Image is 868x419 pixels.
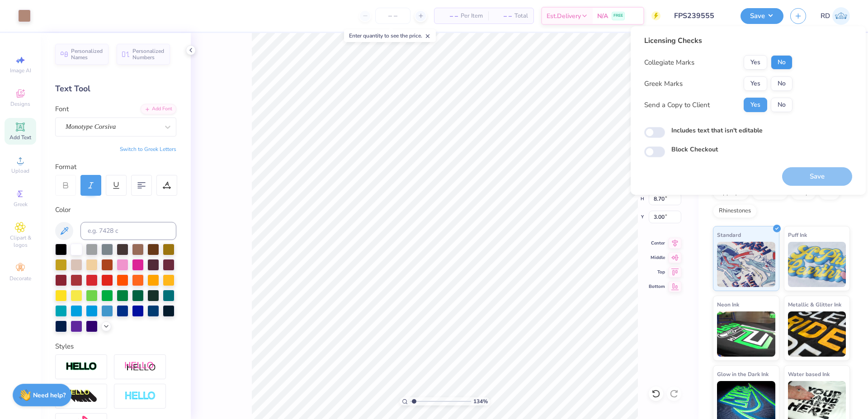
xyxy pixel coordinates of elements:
input: Untitled Design [667,7,734,25]
span: Clipart & logos [5,234,36,249]
span: N/A [597,11,608,21]
label: Font [55,104,69,114]
span: Upload [11,167,29,174]
span: Image AI [10,67,31,74]
span: FREE [613,13,623,19]
span: Personalized Numbers [132,48,165,61]
span: Middle [649,254,665,261]
button: Switch to Greek Letters [120,146,176,153]
span: Puff Ink [788,230,807,240]
span: 134 % [473,397,488,405]
a: RD [821,7,850,25]
span: Personalized Names [71,48,103,61]
button: Save [741,8,783,24]
span: Add Text [9,134,31,141]
div: Color [55,205,176,215]
span: Glow in the Dark Ink [717,369,769,379]
span: Est. Delivery [547,11,581,21]
div: Greek Marks [644,79,683,89]
div: Send a Copy to Client [644,100,710,110]
div: Enter quantity to see the price. [344,29,436,42]
span: Decorate [9,275,31,282]
button: No [771,98,793,112]
div: Rhinestones [713,204,757,218]
span: Designs [10,100,30,108]
label: Includes text that isn't editable [671,126,763,135]
img: 3d Illusion [66,389,97,404]
img: Negative Space [124,391,156,401]
img: Neon Ink [717,311,775,357]
img: Shadow [124,361,156,372]
span: Standard [717,230,741,240]
button: No [771,55,793,70]
input: e.g. 7428 c [80,222,176,240]
div: Format [55,162,177,172]
div: Add Font [141,104,176,114]
img: Metallic & Glitter Ink [788,311,846,357]
img: Stroke [66,362,97,372]
div: Styles [55,341,176,352]
span: Per Item [461,11,483,21]
div: Collegiate Marks [644,57,694,68]
div: Text Tool [55,83,176,95]
span: Bottom [649,283,665,290]
img: Puff Ink [788,242,846,287]
input: – – [375,8,410,24]
span: Metallic & Glitter Ink [788,300,841,309]
strong: Need help? [33,391,66,400]
span: Total [514,11,528,21]
button: Yes [744,76,767,91]
span: Neon Ink [717,300,739,309]
span: – – [440,11,458,21]
span: Center [649,240,665,246]
span: Greek [14,201,28,208]
span: Water based Ink [788,369,830,379]
img: Standard [717,242,775,287]
button: No [771,76,793,91]
button: Yes [744,98,767,112]
span: RD [821,11,830,21]
label: Block Checkout [671,145,718,154]
span: – – [494,11,512,21]
span: Top [649,269,665,275]
img: Rommel Del Rosario [832,7,850,25]
div: Licensing Checks [644,35,793,46]
button: Yes [744,55,767,70]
